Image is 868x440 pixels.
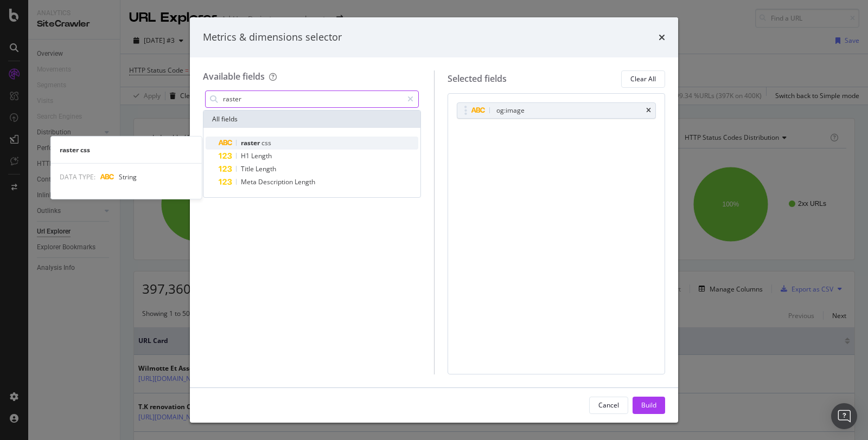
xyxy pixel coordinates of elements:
button: Cancel [589,397,628,414]
div: Cancel [598,400,619,410]
div: Build [641,400,656,410]
div: modal [190,17,678,423]
div: Clear All [630,74,656,83]
span: Length [251,151,272,160]
div: Open Intercom Messenger [831,403,857,429]
span: Length [256,164,276,173]
span: css [261,138,271,147]
input: Search by field name [222,91,403,107]
span: Length [295,177,315,186]
button: Build [633,397,665,414]
span: Title [241,164,256,173]
div: Metrics & dimensions selector [203,30,342,44]
button: Clear All [621,70,665,88]
span: raster [241,138,261,147]
div: Available fields [203,70,265,82]
span: Description [258,177,295,186]
div: og:image [496,105,525,116]
div: Selected fields [448,73,507,85]
div: og:imagetimes [457,102,656,119]
span: Meta [241,177,258,186]
span: H1 [241,151,251,160]
div: times [659,30,665,44]
div: All fields [203,111,420,128]
div: raster css [51,145,202,154]
div: times [646,107,651,114]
